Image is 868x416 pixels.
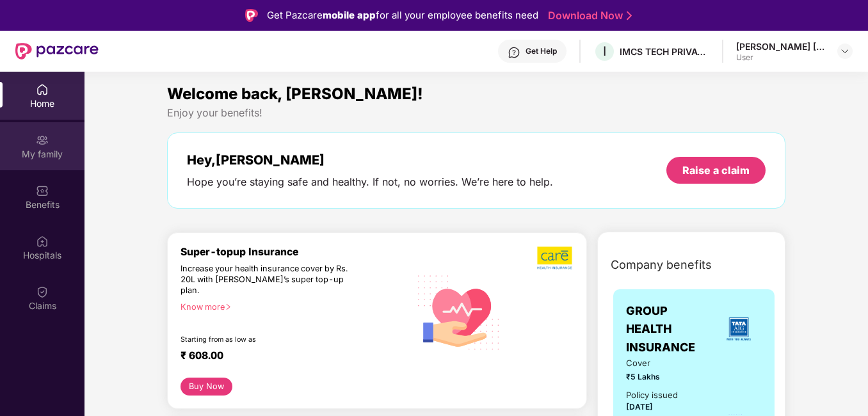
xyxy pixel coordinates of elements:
[682,163,750,177] div: Raise a claim
[181,246,410,258] div: Super-topup Insurance
[626,356,685,370] span: Cover
[736,52,826,63] div: User
[181,378,232,396] button: Buy Now
[603,44,606,59] span: I
[721,312,756,346] img: insurerLogo
[626,402,653,412] span: [DATE]
[36,184,49,197] img: svg+xml;base64,PHN2ZyBpZD0iQmVuZWZpdHMiIHhtbG5zPSJodHRwOi8vd3d3LnczLm9yZy8yMDAwL3N2ZyIgd2lkdGg9Ij...
[508,46,520,59] img: svg+xml;base64,PHN2ZyBpZD0iSGVscC0zMngzMiIgeG1sbnM9Imh0dHA6Ly93d3cudzMub3JnLzIwMDAvc3ZnIiB3aWR0aD...
[627,9,632,22] img: Stroke
[626,388,678,402] div: Policy issued
[267,8,538,23] div: Get Pazcare for all your employee benefits need
[36,83,49,96] img: svg+xml;base64,PHN2ZyBpZD0iSG9tZSIgeG1sbnM9Imh0dHA6Ly93d3cudzMub3JnLzIwMDAvc3ZnIiB3aWR0aD0iMjAiIG...
[548,9,628,22] a: Download Now
[36,285,49,298] img: svg+xml;base64,PHN2ZyBpZD0iQ2xhaW0iIHhtbG5zPSJodHRwOi8vd3d3LnczLm9yZy8yMDAwL3N2ZyIgd2lkdGg9IjIwIi...
[620,45,709,58] div: IMCS TECH PRIVATE LIMITED
[410,262,508,362] img: svg+xml;base64,PHN2ZyB4bWxucz0iaHR0cDovL3d3dy53My5vcmcvMjAwMC9zdmciIHhtbG5zOnhsaW5rPSJodHRwOi8vd3...
[36,134,49,147] img: svg+xml;base64,PHN2ZyB3aWR0aD0iMjAiIGhlaWdodD0iMjAiIHZpZXdCb3g9IjAgMCAyMCAyMCIgZmlsbD0ibm9uZSIgeG...
[245,9,258,22] img: Logo
[225,303,232,310] span: right
[611,256,712,274] span: Company benefits
[187,175,553,189] div: Hope you’re staying safe and healthy. If not, no worries. We’re here to help.
[526,46,557,56] div: Get Help
[167,84,423,103] span: Welcome back, [PERSON_NAME]!
[167,106,785,120] div: Enjoy your benefits!
[15,43,99,60] img: New Pazcare Logo
[840,46,850,56] img: svg+xml;base64,PHN2ZyBpZD0iRHJvcGRvd24tMzJ4MzIiIHhtbG5zPSJodHRwOi8vd3d3LnczLm9yZy8yMDAwL3N2ZyIgd2...
[626,371,685,383] span: ₹5 Lakhs
[626,302,716,356] span: GROUP HEALTH INSURANCE
[181,335,355,344] div: Starting from as low as
[537,246,574,270] img: b5dec4f62d2307b9de63beb79f102df3.png
[181,302,402,311] div: Know more
[187,152,553,168] div: Hey, [PERSON_NAME]
[323,9,376,21] strong: mobile app
[736,40,826,52] div: [PERSON_NAME] [PERSON_NAME]
[181,264,355,296] div: Increase your health insurance cover by Rs. 20L with [PERSON_NAME]’s super top-up plan.
[181,349,397,365] div: ₹ 608.00
[36,235,49,248] img: svg+xml;base64,PHN2ZyBpZD0iSG9zcGl0YWxzIiB4bWxucz0iaHR0cDovL3d3dy53My5vcmcvMjAwMC9zdmciIHdpZHRoPS...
